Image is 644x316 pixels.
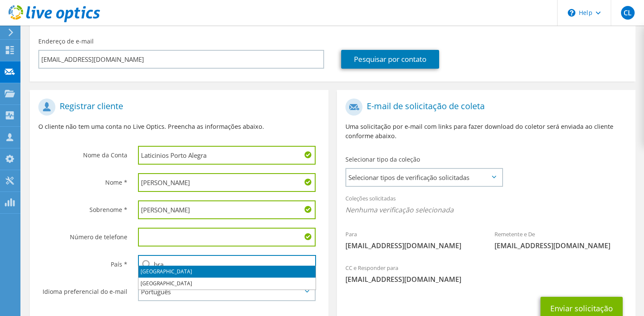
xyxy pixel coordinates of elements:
label: Nome da Conta [38,146,127,159]
div: CC e Responder para [337,259,635,288]
svg: \n [568,9,575,17]
li: [GEOGRAPHIC_DATA] [138,266,316,278]
span: [EMAIL_ADDRESS][DOMAIN_NAME] [494,241,627,250]
div: Remetente e De [486,225,635,255]
h1: Registrar cliente [38,99,316,116]
span: CL [621,6,635,20]
div: Coleções solicitadas [337,189,635,221]
label: Sobrenome * [38,200,127,214]
label: Idioma preferencial do e-mail [38,282,127,296]
p: Uma solicitação por e-mail com links para fazer download do coletor será enviada ao cliente confo... [345,122,627,141]
p: O cliente não tem uma conta no Live Optics. Preencha as informações abaixo. [38,122,320,131]
label: Endereço de e-mail [38,37,94,46]
label: Número de telefone [38,228,127,241]
span: Selecionar tipos de verificação solicitadas [346,169,502,186]
span: [EMAIL_ADDRESS][DOMAIN_NAME] [345,275,627,284]
span: Nenhuma verificação selecionada [345,205,627,215]
span: [EMAIL_ADDRESS][DOMAIN_NAME] [345,241,477,250]
label: País * [38,255,127,269]
a: Pesquisar por contato [341,50,439,69]
label: Selecionar tipo da coleção [345,155,420,164]
div: Para [337,225,486,255]
label: Nome * [38,173,127,187]
li: [GEOGRAPHIC_DATA] [138,278,316,290]
h1: E-mail de solicitação de coleta [345,99,623,116]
